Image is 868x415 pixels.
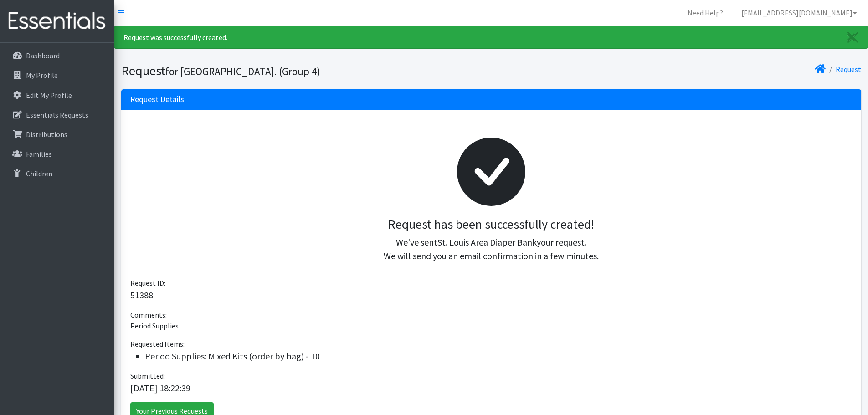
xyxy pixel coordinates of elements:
[734,4,864,22] a: [EMAIL_ADDRESS][DOMAIN_NAME]
[165,65,320,78] small: for [GEOGRAPHIC_DATA]. (Group 4)
[838,26,868,48] a: Close
[26,51,60,60] p: Dashboard
[138,217,845,232] h3: Request has been successfully created!
[437,236,537,248] span: St. Louis Area Diaper Bank
[114,26,868,49] div: Request was successfully created.
[26,169,52,178] p: Children
[130,381,852,395] p: [DATE] 18:22:39
[4,46,110,65] a: Dashboard
[836,65,861,74] a: Request
[130,371,165,380] span: Submitted:
[130,320,852,331] p: Period Supplies
[130,278,165,287] span: Request ID:
[130,95,184,104] h3: Request Details
[26,149,52,159] p: Families
[26,91,72,100] p: Edit My Profile
[26,71,58,80] p: My Profile
[680,4,730,22] a: Need Help?
[4,106,110,124] a: Essentials Requests
[26,130,67,139] p: Distributions
[4,125,110,143] a: Distributions
[130,288,852,302] p: 51388
[138,236,845,263] p: We've sent your request. We will send you an email confirmation in a few minutes.
[4,66,110,84] a: My Profile
[145,349,852,363] li: Period Supplies: Mixed Kits (order by bag) - 10
[130,339,185,348] span: Requested Items:
[130,310,167,319] span: Comments:
[4,86,110,104] a: Edit My Profile
[4,145,110,163] a: Families
[26,110,88,119] p: Essentials Requests
[4,164,110,183] a: Children
[121,63,488,79] h1: Request
[4,6,110,36] img: HumanEssentials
